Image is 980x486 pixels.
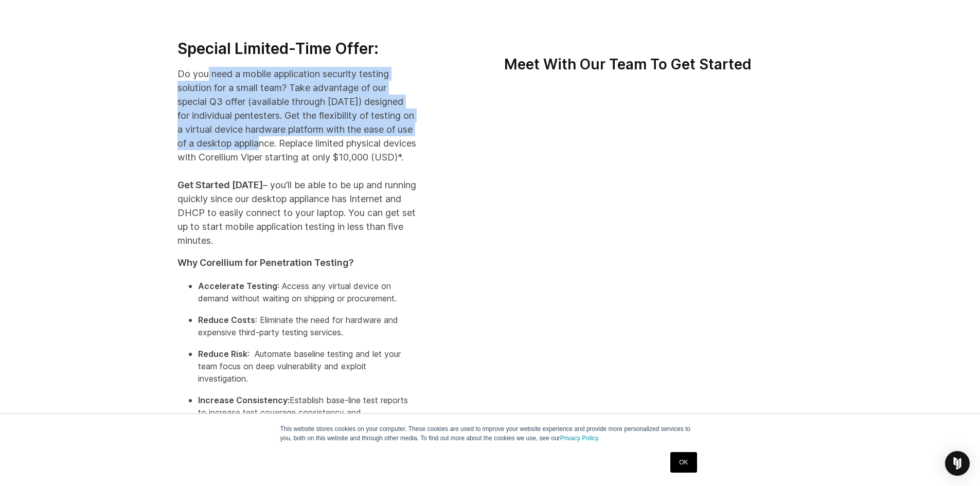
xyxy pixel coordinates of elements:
[945,451,970,476] div: Open Intercom Messenger
[177,39,417,59] h3: Special Limited-Time Offer:
[198,281,277,291] strong: Accelerate Testing
[198,314,417,338] p: : Eliminate the need for hardware and expensive third-party testing services.
[280,424,700,443] p: This website stores cookies on your computer. These cookies are used to improve your website expe...
[198,395,290,405] strong: Increase Consistency:
[504,56,752,73] strong: Meet With Our Team To Get Started
[198,348,417,385] p: : Automate baseline testing and let your team focus on deep vulnerability and exploit investigation.
[177,179,263,190] strong: Get Started [DATE]
[177,67,417,247] p: Do you need a mobile application security testing solution for a small team? Take advantage of ou...
[198,315,255,325] strong: Reduce Costs
[670,452,697,473] a: OK
[198,394,417,443] p: Establish base-line test reports to increase test coverage consistency and reproducibility, and m...
[560,435,600,442] a: Privacy Policy.
[198,349,247,359] strong: Reduce Risk
[198,280,417,304] p: : Access any virtual device on demand without waiting on shipping or procurement.
[177,257,354,268] strong: Why Corellium for Penetration Testing?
